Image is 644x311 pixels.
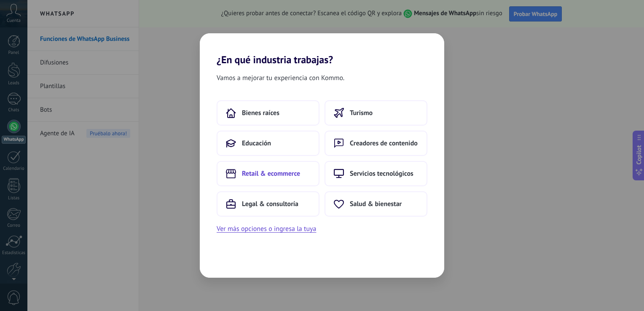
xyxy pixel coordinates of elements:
[242,200,298,208] span: Legal & consultoría
[242,139,271,147] span: Educación
[325,191,427,217] button: Salud & bienestar
[350,200,402,208] span: Salud & bienestar
[217,223,316,234] button: Ver más opciones o ingresa la tuya
[242,169,300,178] span: Retail & ecommerce
[242,109,279,117] span: Bienes raíces
[217,191,319,217] button: Legal & consultoría
[217,131,319,156] button: Educación
[325,100,427,126] button: Turismo
[325,131,427,156] button: Creadores de contenido
[350,169,413,178] span: Servicios tecnológicos
[217,100,319,126] button: Bienes raíces
[350,139,418,147] span: Creadores de contenido
[325,161,427,186] button: Servicios tecnológicos
[350,109,373,117] span: Turismo
[217,161,319,186] button: Retail & ecommerce
[200,33,444,66] h2: ¿En qué industria trabajas?
[217,72,344,83] span: Vamos a mejorar tu experiencia con Kommo.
